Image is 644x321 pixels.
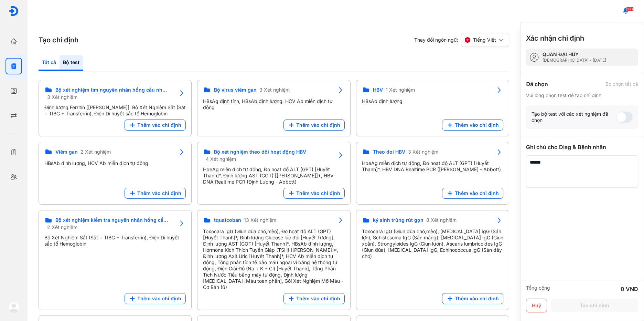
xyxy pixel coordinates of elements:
div: HbeAg miễn dịch tự động, Đo hoạt độ ALT (GPT) [Huyết Thanh]*, Định lượng AST (GOT) [[PERSON_NAME]... [203,166,344,185]
button: Thêm vào chỉ định [125,120,186,131]
span: 13 Xét nghiệm [244,217,276,223]
span: Tiếng Việt [473,37,496,43]
button: Thêm vào chỉ định [283,120,345,131]
button: Tạo chỉ định [551,299,638,312]
div: Thay đổi ngôn ngữ: [414,33,509,47]
div: Ghi chú cho Diag & Bệnh nhân [526,143,638,151]
span: Thêm vào chỉ định [137,296,181,302]
div: Vui lòng chọn test để tạo chỉ định [526,92,638,99]
span: 3 Xét nghiệm [408,149,438,155]
button: Thêm vào chỉ định [442,293,503,304]
span: 3 Xét nghiệm [47,94,77,100]
span: Thêm vào chỉ định [455,122,499,128]
span: 160 [626,7,634,11]
div: Bộ Xét Nghiệm Sắt (Sắt + TIBC + Transferrin), Điện Di huyết sắc tố Hemoglobin [44,235,186,247]
span: HBV [373,87,383,93]
span: Thêm vào chỉ định [137,122,181,128]
span: 2 Xét nghiệm [80,149,111,155]
div: HbeAg miễn dịch tự động, Đo hoạt độ ALT (GPT) [Huyết Thanh]*, HBV DNA Realtime PCR ([PERSON_NAME]... [362,160,503,173]
span: Viêm gan [55,149,78,155]
button: Thêm vào chỉ định [442,120,503,131]
span: 3 Xét nghiệm [259,87,290,93]
span: Thêm vào chỉ định [296,122,340,128]
button: Thêm vào chỉ định [442,188,503,199]
div: Toxocara IgG (Giun đũa chó,mèo), [MEDICAL_DATA] IgG (Sán lợn), Schistosoma IgG (Sán máng), [MEDIC... [362,228,503,259]
div: Tổng cộng [526,285,550,293]
div: Tất cả [39,55,60,71]
img: logo [9,6,19,16]
img: logo [8,302,19,313]
span: 1 Xét nghiệm [386,87,415,93]
div: Đã chọn [526,80,548,88]
div: QUAN ĐẠI HUY [543,51,606,58]
button: Thêm vào chỉ định [283,293,345,304]
div: Định lượng Ferritin [[PERSON_NAME]], Bộ Xét Nghiệm Sắt (Sắt + TIBC + Transferrin), Điện Di huyết ... [44,104,186,117]
div: Tạo bộ test với các xét nghiệm đã chọn [532,111,616,123]
span: Bộ xét nghiệm tìm nguyên nhân hồng cầu nhỏ nhược s [55,87,168,93]
span: Thêm vào chỉ định [137,190,181,196]
div: Bộ test [60,55,83,71]
button: Thêm vào chỉ định [125,188,186,199]
span: 8 Xét nghiệm [426,217,457,223]
div: [DEMOGRAPHIC_DATA] - [DATE] [543,58,606,63]
div: 0 VND [621,285,638,293]
span: Thêm vào chỉ định [455,190,499,196]
h3: Xác nhận chỉ định [526,33,584,43]
div: HBsAg định tính, HBsAb định lượng, HCV Ab miễn dịch tự động [203,98,344,111]
span: Thêm vào chỉ định [296,296,340,302]
div: Toxocara IgG (Giun đũa chó,mèo), Đo hoạt độ ALT (GPT) [Huyết Thanh]*, Định lượng Glucose lúc đói ... [203,228,344,290]
span: Thêm vào chỉ định [455,296,499,302]
span: 2 Xét nghiệm [47,224,77,230]
div: HBsAb định lượng [362,98,503,104]
span: Bộ xét nghiệm kiểm tra nguyên nhân hồng cầu nhỏ nh [55,217,168,223]
span: Bộ virus viêm gan [214,87,257,93]
span: tquatcoban [214,217,241,223]
button: Huỷ [526,299,547,312]
h3: Tạo chỉ định [39,35,78,45]
span: Theo doi HBV [373,149,405,155]
div: HBsAb định lượng, HCV Ab miễn dịch tự động [44,160,186,166]
div: Bỏ chọn tất cả [605,81,638,87]
span: Bộ xét nghiệm theo dõi hoạt động HBV [214,149,306,155]
span: ký sinh trùng rút gọn [373,217,423,223]
span: 4 Xét nghiệm [206,156,236,162]
button: Thêm vào chỉ định [125,293,186,304]
button: Thêm vào chỉ định [283,188,345,199]
span: Thêm vào chỉ định [296,190,340,196]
